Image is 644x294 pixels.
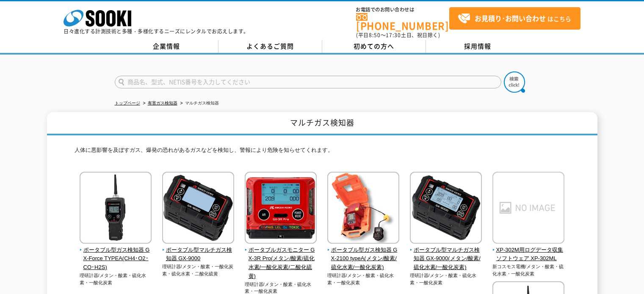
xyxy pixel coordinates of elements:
a: ポータブル型ガス検知器 GX-Force TYPEA(CH4･O2･CO･H2S) [80,238,152,272]
span: ポータブル型マルチガス検知器 GX-9000 [162,246,235,264]
a: ポータブル型ガス検知器 GX-2100 typeA(メタン/酸素/硫化水素/一酸化炭素) [327,238,400,272]
a: 企業情報 [115,40,218,53]
span: 初めての方へ [354,41,394,51]
a: お見積り･お問い合わせはこちら [449,7,580,30]
span: ポータブル型ガス検知器 GX-2100 typeA(メタン/酸素/硫化水素/一酸化炭素) [327,246,400,272]
li: マルチガス検知器 [179,99,219,108]
span: ポータブルガスモニター GX-3R Pro(メタン/酸素/硫化水素/一酸化炭素/二酸化硫黄) [245,246,317,281]
a: ポータブルガスモニター GX-3R Pro(メタン/酸素/硫化水素/一酸化炭素/二酸化硫黄) [245,238,317,281]
img: ポータブル型マルチガス検知器 GX-9000 [162,172,234,246]
span: 17:30 [386,31,401,39]
a: よくあるご質問 [218,40,322,53]
h1: マルチガス検知器 [47,112,597,135]
p: 理研計器/メタン・酸素・硫化水素・一酸化炭素 [327,272,400,286]
a: 初めての方へ [322,40,426,53]
img: ポータブル型ガス検知器 GX-Force TYPEA(CH4･O2･CO･H2S) [80,172,152,246]
p: 理研計器/メタン・酸素・一酸化炭素・硫化水素・二酸化硫黄 [162,263,235,277]
span: ポータブル型マルチガス検知器 GX-9000(メタン/酸素/硫化水素/一酸化炭素) [410,246,482,272]
a: [PHONE_NUMBER] [356,13,449,30]
a: トップページ [115,101,140,105]
span: 8:50 [369,31,381,39]
p: 理研計器/メタン・酸素・硫化水素・一酸化炭素 [80,272,152,286]
a: 採用情報 [426,40,530,53]
span: ポータブル型ガス検知器 GX-Force TYPEA(CH4･O2･CO･H2S) [80,246,152,272]
img: ポータブルガスモニター GX-3R Pro(メタン/酸素/硫化水素/一酸化炭素/二酸化硫黄) [245,172,317,246]
span: お電話でのお問い合わせは [356,7,449,12]
p: 日々進化する計測技術と多種・多様化するニーズにレンタルでお応えします。 [64,29,249,34]
img: ポータブル型ガス検知器 GX-2100 typeA(メタン/酸素/硫化水素/一酸化炭素) [327,172,399,246]
img: XP-302M用ログデータ収集ソフトウェア XP-302ML [492,172,564,246]
a: 有害ガス検知器 [148,101,177,105]
span: はこちら [458,12,571,25]
a: XP-302M用ログデータ収集ソフトウェア XP-302ML [492,238,565,263]
strong: お見積り･お問い合わせ [475,13,546,23]
img: ポータブル型マルチガス検知器 GX-9000(メタン/酸素/硫化水素/一酸化炭素) [410,172,482,246]
a: ポータブル型マルチガス検知器 GX-9000(メタン/酸素/硫化水素/一酸化炭素) [410,238,482,272]
p: 新コスモス電機/メタン・酸素・硫化水素・一酸化炭素 [492,263,565,277]
span: XP-302M用ログデータ収集ソフトウェア XP-302ML [492,246,565,264]
span: (平日 ～ 土日、祝日除く) [356,31,440,39]
a: ポータブル型マルチガス検知器 GX-9000 [162,238,235,263]
p: 理研計器/メタン・酸素・硫化水素・一酸化炭素 [410,272,482,286]
img: btn_search.png [504,71,525,93]
input: 商品名、型式、NETIS番号を入力してください [115,76,501,88]
p: 人体に悪影響を及ぼすガス、爆発の恐れがあるガスなどを検知し、警報により危険を知らせてくれます。 [75,146,570,159]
